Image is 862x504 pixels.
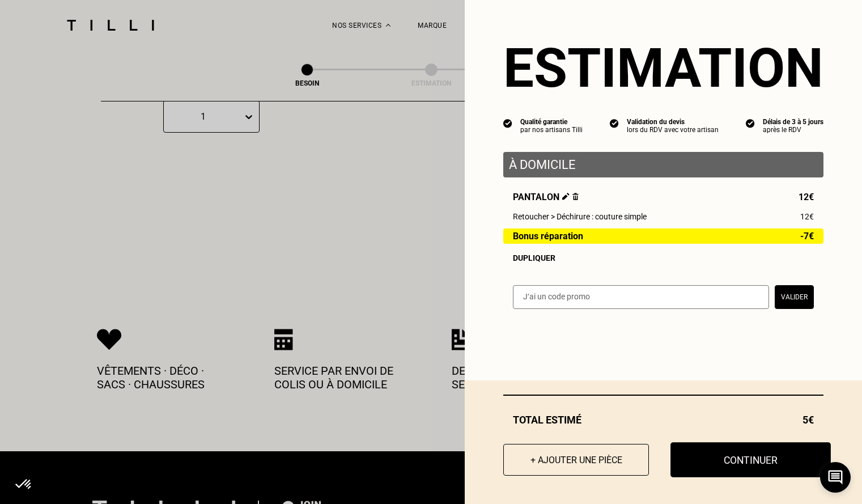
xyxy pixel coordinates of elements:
[509,158,818,172] p: À domicile
[627,118,719,126] div: Validation du devis
[800,231,814,241] span: -7€
[513,192,579,202] span: Pantalon
[670,442,831,477] button: Continuer
[503,36,823,100] section: Estimation
[775,285,814,309] button: Valider
[799,192,814,202] span: 12€
[503,444,649,476] button: + Ajouter une pièce
[746,118,755,128] img: icon list info
[513,212,647,221] span: Retoucher > Déchirure : couture simple
[763,118,823,126] div: Délais de 3 à 5 jours
[562,193,570,200] img: Éditer
[520,118,583,126] div: Qualité garantie
[802,414,814,426] span: 5€
[610,118,619,128] img: icon list info
[503,118,512,128] img: icon list info
[513,253,814,262] div: Dupliquer
[627,126,719,134] div: lors du RDV avec votre artisan
[513,231,583,241] span: Bonus réparation
[520,126,583,134] div: par nos artisans Tilli
[572,193,579,200] img: Supprimer
[513,285,769,309] input: J‘ai un code promo
[763,126,823,134] div: après le RDV
[503,414,823,426] div: Total estimé
[800,212,814,221] span: 12€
